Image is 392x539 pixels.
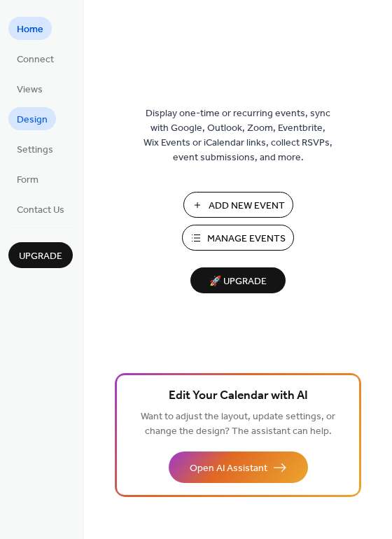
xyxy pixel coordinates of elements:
button: 🚀 Upgrade [190,267,286,293]
a: Settings [8,137,62,160]
a: Contact Us [8,197,73,220]
span: Edit Your Calendar with AI [169,386,308,406]
button: Upgrade [8,242,73,268]
button: Manage Events [182,225,294,251]
a: Home [8,17,52,40]
span: Open AI Assistant [190,461,267,476]
a: Views [8,77,51,100]
span: Settings [17,143,53,157]
a: Connect [8,47,62,70]
span: 🚀 Upgrade [199,272,277,291]
span: Display one-time or recurring events, sync with Google, Outlook, Zoom, Eventbrite, Wix Events or ... [143,106,332,165]
span: Add New Event [209,199,285,213]
span: Views [17,83,43,97]
a: Form [8,167,47,190]
span: Form [17,173,38,188]
span: Connect [17,52,54,67]
a: Design [8,107,56,130]
button: Add New Event [183,192,293,218]
button: Open AI Assistant [169,451,308,483]
span: Contact Us [17,203,64,218]
span: Home [17,22,43,37]
span: Design [17,113,48,127]
span: Upgrade [19,249,62,264]
span: Manage Events [207,232,286,246]
span: Want to adjust the layout, update settings, or change the design? The assistant can help. [141,407,335,441]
